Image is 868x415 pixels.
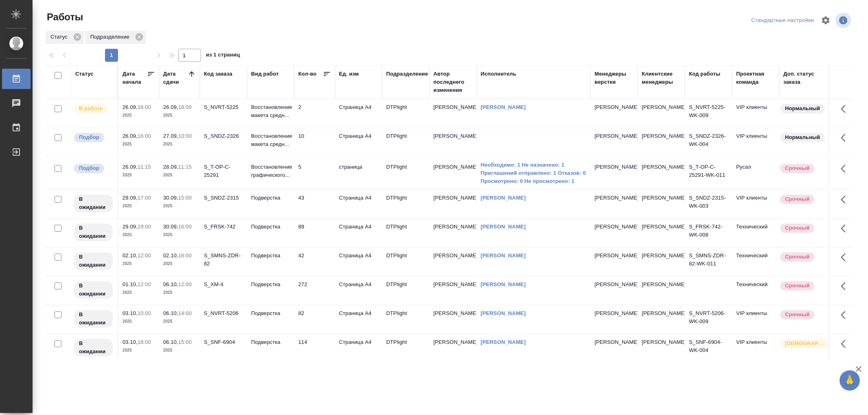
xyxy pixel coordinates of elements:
p: 01.10, [122,281,138,287]
p: 2025 [122,231,155,239]
a: [PERSON_NAME] [481,224,526,230]
p: 16:00 [178,224,192,230]
p: 12:00 [138,281,151,287]
p: В работе [79,104,103,113]
p: [PERSON_NAME] [595,194,634,202]
a: Необходимо: 1 Не назначено: 1 Приглашений отправлено: 1 Отказов: 0 Просмотрено: 0 Не просмотрено: 1 [481,161,586,185]
td: [PERSON_NAME] [638,99,685,128]
p: 11:15 [138,164,151,170]
p: В ожидании [79,224,108,240]
td: VIP клиенты [732,190,779,218]
td: Русал [732,159,779,187]
p: 26.09, [122,164,138,170]
td: Технический [732,248,779,276]
div: Исполнитель назначен, приступать к работе пока рано [73,194,114,213]
p: Подверстка [251,309,290,317]
p: 2025 [163,317,196,326]
td: 89 [294,219,335,247]
div: Подразделение [386,70,428,78]
td: [PERSON_NAME] [429,99,477,128]
div: S_FRSK-742 [204,223,243,231]
p: Срочный [785,282,809,290]
td: Страница А4 [335,276,382,305]
td: Технический [732,276,779,305]
span: 🙏 [843,372,857,389]
a: [PERSON_NAME] [481,252,526,259]
p: Срочный [785,224,809,232]
div: Дата сдачи [163,70,188,86]
button: Здесь прячутся важные кнопки [836,190,855,209]
td: DTPlight [382,128,429,156]
div: Исполнитель назначен, приступать к работе пока рано [73,309,114,328]
div: Код работы [689,70,720,78]
p: Подверстка [251,280,290,289]
button: Здесь прячутся важные кнопки [836,276,855,296]
td: DTPlight [382,248,429,276]
p: 16:00 [138,104,151,110]
p: 18:00 [138,339,151,345]
td: 10 [294,128,335,156]
td: [PERSON_NAME] [638,276,685,305]
td: VIP клиенты [732,305,779,334]
td: S_FRSK-742-WK-008 [685,219,732,247]
p: 26.09, [163,104,178,110]
p: Срочный [785,311,809,319]
p: [PERSON_NAME] [595,309,634,317]
p: 2025 [163,231,196,239]
p: В ожидании [79,253,108,269]
div: Доп. статус заказа [783,70,826,86]
span: из 1 страниц [206,50,240,62]
p: Срочный [785,195,809,203]
p: 2025 [122,111,155,120]
div: S_SMNS-ZDR-82 [204,252,243,268]
p: 12:00 [178,281,192,287]
td: [PERSON_NAME] [638,248,685,276]
td: страница [335,159,382,187]
p: 06.10, [163,310,178,316]
p: Нормальный [785,133,820,141]
p: [PERSON_NAME] [595,103,634,111]
p: В ожидании [79,282,108,298]
td: [PERSON_NAME] [638,219,685,247]
div: S_XM-4 [204,280,243,289]
div: Дата начала [122,70,147,86]
td: 114 [294,334,335,363]
div: split button [749,14,816,27]
td: Страница А4 [335,128,382,156]
p: 2025 [122,140,155,148]
div: Исполнитель назначен, приступать к работе пока рано [73,223,114,242]
td: 2 [294,99,335,128]
div: S_NVRT-5206 [204,309,243,317]
a: [PERSON_NAME] [481,281,526,287]
td: DTPlight [382,305,429,334]
p: Подверстка [251,338,290,346]
td: DTPlight [382,219,429,247]
p: Подверстка [251,194,290,202]
button: Здесь прячутся важные кнопки [836,99,855,119]
div: Можно подбирать исполнителей [73,163,114,174]
p: 2025 [122,346,155,354]
a: [PERSON_NAME] [481,195,526,201]
td: [PERSON_NAME] [638,190,685,218]
p: 26.09, [122,133,138,139]
button: Здесь прячутся важные кнопки [836,159,855,178]
p: 15:00 [178,195,192,201]
td: [PERSON_NAME] [638,305,685,334]
p: Подбор [79,133,99,141]
div: Статус [46,31,84,44]
div: Проектная команда [736,70,775,86]
p: Восстановление макета средн... [251,132,290,148]
p: [PERSON_NAME] [595,280,634,289]
p: 2025 [163,111,196,120]
td: [PERSON_NAME] [429,128,477,156]
td: [PERSON_NAME] [429,248,477,276]
p: 03.10, [122,310,138,316]
span: Настроить таблицу [816,11,835,30]
a: [PERSON_NAME] [481,339,526,345]
button: Здесь прячутся важные кнопки [836,219,855,238]
td: DTPlight [382,99,429,128]
div: Можно подбирать исполнителей [73,132,114,143]
div: Вид работ [251,70,279,78]
div: Статус [75,70,94,78]
p: 26.09, [122,104,138,110]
